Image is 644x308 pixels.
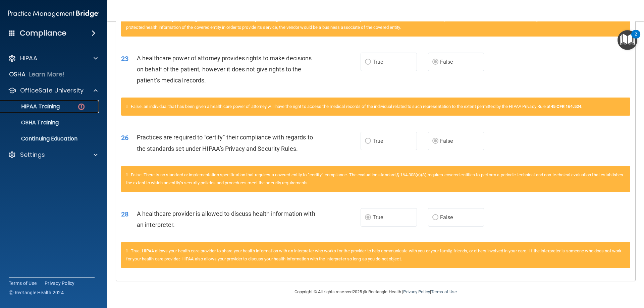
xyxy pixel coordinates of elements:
[610,262,636,287] iframe: Drift Widget Chat Controller
[126,17,613,30] span: True. The mere selling or providing of software to a covered entity does not give rise to a busin...
[121,55,128,63] span: 23
[253,281,498,303] div: Copyright © All rights reserved 2025 @ Rectangle Health | |
[20,151,45,159] p: Settings
[137,55,312,84] span: A healthcare power of attorney provides rights to make decisions on behalf of the patient, howeve...
[431,289,457,294] a: Terms of Use
[4,119,59,126] p: OSHA Training
[131,104,583,109] span: False. an individual that has been given a health care power of attorney will have the right to a...
[365,215,371,220] input: True
[9,70,26,78] p: OSHA
[20,28,66,38] h4: Compliance
[373,214,383,221] span: True
[137,210,315,228] span: A healthcare provider is allowed to discuss health information with an interpreter.
[635,34,637,43] div: 2
[365,60,371,65] input: True
[20,54,37,62] p: HIPAA
[440,138,453,144] span: False
[511,17,538,22] a: covered entity
[373,59,383,65] span: True
[29,70,65,78] p: Learn More!
[20,86,84,95] p: OfficeSafe University
[440,59,453,65] span: False
[121,210,128,218] span: 28
[77,103,86,111] img: danger-circle.6113f641.png
[8,86,98,95] a: OfficeSafe University
[432,215,438,220] input: False
[4,135,96,142] p: Continuing Education
[8,54,98,62] a: HIPAA
[551,104,583,109] a: 45 CFR 164.524.
[126,172,623,185] span: False. There is no standard or implementation specification that requires a covered entity to “ce...
[403,289,430,294] a: Privacy Policy
[121,134,128,142] span: 26
[432,139,438,144] input: False
[45,280,75,287] a: Privacy Policy
[432,60,438,65] input: False
[9,289,64,296] span: Ⓒ Rectangle Health 2024
[373,138,383,144] span: True
[8,7,99,20] img: PMB logo
[440,214,453,221] span: False
[9,280,37,287] a: Terms of Use
[8,151,98,159] a: Settings
[4,103,60,110] p: HIPAA Training
[365,139,371,144] input: True
[618,30,637,50] button: Open Resource Center, 2 new notifications
[126,248,622,261] span: True. HIPAA allows your health care provider to share your health information with an interpreter...
[137,134,313,152] span: Practices are required to “certify” their compliance with regards to the standards set under HIPA...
